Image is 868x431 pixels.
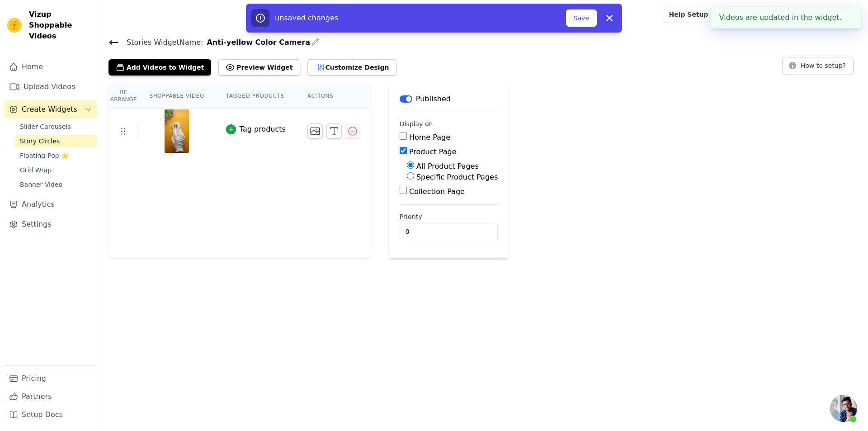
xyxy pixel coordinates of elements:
[4,195,97,213] a: Analytics
[20,151,69,160] span: Floating-Pop ⭐
[226,124,286,135] button: Tag products
[4,369,97,388] a: Pricing
[782,57,854,74] button: How to setup?
[22,104,77,115] span: Create Widgets
[400,212,498,221] label: Priority
[218,59,300,76] button: Preview Widget
[409,147,457,156] label: Product Page
[782,63,854,72] a: How to setup?
[566,9,597,27] button: Save
[14,164,97,176] a: Grid Wrap
[4,58,97,76] a: Home
[4,215,97,233] a: Settings
[240,124,286,135] div: Tag products
[4,406,97,424] a: Setup Docs
[416,94,451,104] p: Published
[14,135,97,147] a: Story Circles
[138,83,215,109] th: Shoppable Video
[297,83,371,109] th: Actions
[108,83,138,109] th: Re Arrange
[203,37,310,48] span: Anti-yellow Color Camera
[416,162,479,171] label: All Product Pages
[416,173,498,181] label: Specific Product Pages
[4,100,97,118] button: Create Widgets
[119,37,203,48] span: Stories Widget Name:
[275,14,338,22] span: unsaved changes
[4,388,97,406] a: Partners
[164,109,189,153] img: reel-preview-coverpe.myshopify.com-3696098747152458293_60793493837.jpeg
[20,180,62,189] span: Banner Video
[409,133,450,142] label: Home Page
[215,83,297,109] th: Tagged Products
[312,36,319,48] div: Edit Name
[14,149,97,162] a: Floating-Pop ⭐
[20,166,52,175] span: Grid Wrap
[20,122,71,131] span: Slider Carousels
[830,395,857,422] div: Open chat
[400,119,433,128] legend: Display on
[307,123,323,139] button: Change Thumbnail
[108,59,211,76] button: Add Videos to Widget
[14,120,97,133] a: Slider Carousels
[14,178,97,191] a: Banner Video
[20,137,60,146] span: Story Circles
[409,187,465,196] label: Collection Page
[307,59,396,76] button: Customize Design
[4,78,97,96] a: Upload Videos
